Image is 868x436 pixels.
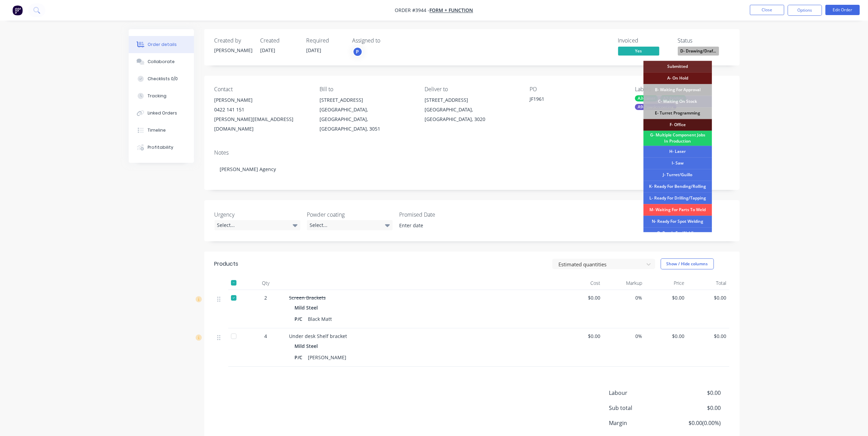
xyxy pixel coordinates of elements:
[606,294,643,301] span: 0%
[425,105,519,124] div: [GEOGRAPHIC_DATA], [GEOGRAPHIC_DATA], 3020
[261,37,298,44] div: Created
[644,107,712,119] div: E- Turret Programming
[635,104,676,110] div: A9-Powdercoating
[564,294,601,301] span: $0.00
[618,47,659,55] span: Yes
[648,332,685,340] span: $0.00
[289,294,326,301] span: Screen Brackets
[295,314,305,324] div: P/C
[320,86,414,93] div: Bill to
[245,276,287,290] div: Qty
[12,5,23,15] img: Factory
[148,127,166,133] div: Timeline
[215,114,309,134] div: [PERSON_NAME][EMAIL_ADDRESS][DOMAIN_NAME]
[690,332,727,340] span: $0.00
[265,332,267,340] span: 4
[644,131,712,146] div: G- Multiple Component Jobs In Production
[644,181,712,192] div: K- Ready For Bending/Rolling
[425,86,519,93] div: Deliver to
[320,95,414,134] div: [STREET_ADDRESS][GEOGRAPHIC_DATA], [GEOGRAPHIC_DATA], [GEOGRAPHIC_DATA], 3051
[635,95,658,101] div: A3-Laser
[215,86,309,93] div: Contact
[305,314,335,324] div: Black Matt
[635,86,729,93] div: Labels
[644,192,712,204] div: L- Ready For Drilling/Tapping
[690,294,727,301] span: $0.00
[129,122,194,139] button: Timeline
[425,95,519,124] div: [STREET_ADDRESS][GEOGRAPHIC_DATA], [GEOGRAPHIC_DATA], 3020
[129,70,194,87] button: Checklists 0/0
[645,276,687,290] div: Price
[678,47,719,55] span: D- Drawing/Draf...
[788,5,822,16] button: Options
[215,95,309,134] div: [PERSON_NAME]0422 141 151[PERSON_NAME][EMAIL_ADDRESS][DOMAIN_NAME]
[215,149,729,156] div: Notes
[644,96,712,107] div: C- Waiting On Stock
[295,352,305,362] div: P/C
[352,37,421,44] div: Assigned to
[352,47,363,57] button: P
[561,276,603,290] div: Cost
[644,204,712,216] div: M- Waiting For Parts To Weld
[148,110,177,116] div: Linked Orders
[129,87,194,105] button: Tracking
[307,210,393,219] label: Powder coating
[644,61,712,72] div: Submitted
[670,389,721,397] span: $0.00
[606,332,643,340] span: 0%
[661,258,714,269] button: Show / Hide columns
[129,53,194,70] button: Collaborate
[609,419,670,427] span: Margin
[215,260,239,268] div: Products
[399,210,485,219] label: Promised Date
[530,95,616,105] div: JF1961
[644,216,712,227] div: N- Ready For Spot Welding
[750,5,784,15] button: Close
[215,95,309,105] div: [PERSON_NAME]
[129,105,194,122] button: Linked Orders
[425,95,519,105] div: [STREET_ADDRESS]
[215,37,252,44] div: Created by
[609,389,670,397] span: Labour
[129,36,194,53] button: Order details
[644,84,712,96] div: B- Waiting For Approval
[670,404,721,412] span: $0.00
[678,47,719,57] button: D- Drawing/Draf...
[644,72,712,84] div: A- On Hold
[609,404,670,412] span: Sub total
[261,47,276,53] span: [DATE]
[215,47,252,54] div: [PERSON_NAME]
[644,227,712,239] div: O- Ready For Welding
[289,333,347,339] span: Under desk Shelf bracket
[215,220,300,230] div: Select...
[644,119,712,131] div: F- Office
[320,95,414,105] div: [STREET_ADDRESS]
[395,7,430,14] span: Order #3944 -
[306,47,322,53] span: [DATE]
[307,220,393,230] div: Select...
[644,157,712,169] div: I- Saw
[648,294,685,301] span: $0.00
[129,139,194,156] button: Profitability
[320,105,414,134] div: [GEOGRAPHIC_DATA], [GEOGRAPHIC_DATA], [GEOGRAPHIC_DATA], 3051
[430,7,473,14] a: Form + Function
[215,105,309,114] div: 0422 141 151
[603,276,645,290] div: Markup
[295,341,321,351] div: Mild Steel
[148,93,166,99] div: Tracking
[148,59,175,65] div: Collaborate
[564,332,601,340] span: $0.00
[148,76,178,82] div: Checklists 0/0
[305,352,349,362] div: [PERSON_NAME]
[148,41,177,48] div: Order details
[306,37,344,44] div: Required
[644,169,712,181] div: J- Turret/Guillo
[530,86,624,93] div: PO
[265,294,267,301] span: 2
[394,220,480,231] input: Enter date
[670,419,721,427] span: $0.00 ( 0.00 %)
[825,5,860,15] button: Edit Order
[215,210,300,219] label: Urgency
